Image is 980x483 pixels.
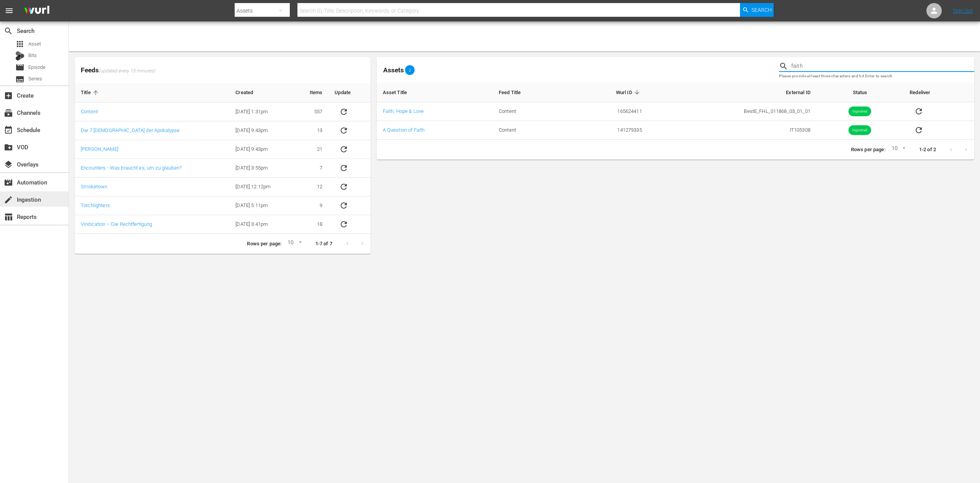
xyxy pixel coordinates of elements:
span: 2 [405,68,415,72]
p: Rows per page: [247,240,281,248]
a: Faith, Hope & Love [383,108,424,114]
td: Content [493,121,566,140]
th: Update [328,83,370,103]
div: Bits [15,51,24,60]
a: Encounters - Was braucht es, um zu glauben? [81,165,182,171]
td: [DATE] 9:43pm [229,140,294,159]
th: Status [817,83,903,102]
span: Asset [28,40,41,48]
span: menu [5,6,14,15]
th: Feed Title [493,83,566,102]
span: Search [4,26,13,36]
span: Title [81,89,101,96]
span: Episode [15,63,24,72]
span: Feeds [75,64,371,77]
th: Redeliver [903,83,974,102]
span: Channels [4,108,13,117]
span: Episode [28,64,46,71]
div: 10 [889,144,907,155]
input: Search Title, Series Title, Wurl ID or External ID [791,60,974,72]
td: 141279335 [566,121,648,140]
td: [DATE] 1:31pm [229,103,294,121]
td: 13 [294,121,329,140]
span: Wurl ID [616,89,642,96]
span: Schedule [4,126,13,135]
span: Ingestion [4,195,13,204]
td: BestE_FHL_011868_03_01_01 [648,102,817,121]
span: Reports [4,212,13,222]
span: (updated every 15 minutes) [99,68,155,74]
p: Please provide at least three characters and hit Enter to search [779,73,974,80]
a: Die 7 [DEMOGRAPHIC_DATA] der Apokalypse [81,127,180,133]
p: 1-7 of 7 [315,240,332,248]
td: 9 [294,196,329,215]
th: Items [294,83,329,103]
td: 165624411 [566,102,648,121]
div: 10 [284,238,303,250]
td: 12 [294,178,329,196]
p: 1-2 of 2 [919,146,936,153]
img: ans4CAIJ8jUAAAAAAAAAAAAAAAAAAAAAAAAgQb4GAAAAAAAAAAAAAAAAAAAAAAAAJMjXAAAAAAAAAAAAAAAAAAAAAAAAgAT5G... [18,2,55,20]
td: [DATE] 5:11pm [229,196,294,215]
a: A Question of Faith [383,127,425,133]
td: 7 [294,159,329,178]
table: sticky table [377,83,974,140]
td: [DATE] 12:12pm [229,178,294,196]
td: [DATE] 9:43pm [229,121,294,140]
p: Rows per page: [851,146,885,153]
td: 18 [294,215,329,234]
span: Overlays [4,160,13,169]
span: VOD [4,143,13,152]
span: Assets [383,66,404,74]
td: IT105308 [648,121,817,140]
a: [PERSON_NAME] [81,146,118,152]
span: Asset [15,39,24,49]
span: Search [751,3,772,17]
td: [DATE] 3:55pm [229,159,294,178]
span: Series [28,75,42,83]
table: sticky table [75,83,371,234]
span: Automation [4,178,13,187]
a: Vindication – Die Rechtfertigung [81,221,152,227]
td: 21 [294,140,329,159]
a: Torchlighters [81,202,110,208]
a: Sign Out [953,8,973,14]
a: Smoketown [81,184,107,189]
th: External ID [648,83,817,102]
td: [DATE] 3:41pm [229,215,294,234]
span: Create [4,91,13,100]
td: 557 [294,103,329,121]
span: Series [15,75,24,84]
span: Bits [28,52,37,59]
button: Search [740,3,774,17]
a: Content [81,109,98,114]
span: Ingested [849,127,871,133]
span: Ingested [849,109,871,114]
span: Asset Title [383,89,417,96]
td: Content [493,102,566,121]
span: Created [235,89,263,96]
